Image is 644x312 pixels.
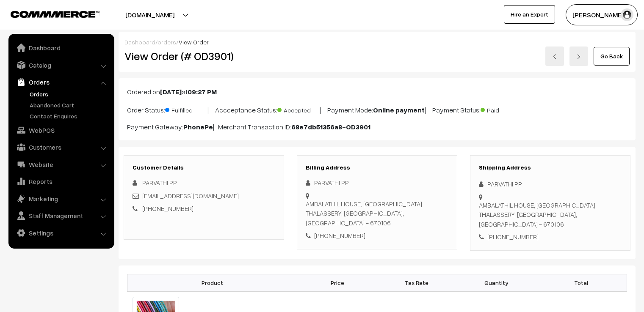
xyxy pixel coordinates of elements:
[11,123,111,138] a: WebPOS
[11,191,111,206] a: Marketing
[536,274,627,291] th: Total
[28,90,111,99] a: Orders
[160,88,182,96] b: [DATE]
[28,101,111,109] a: Abandoned Cart
[11,174,111,189] a: Reports
[594,47,630,66] a: Go Back
[96,4,204,25] button: [DOMAIN_NAME]
[127,274,298,291] th: Product
[142,179,177,186] span: PARVATHI PP
[456,274,536,291] th: Quantity
[479,179,622,189] div: PARVATHI PP
[479,200,622,229] div: AMBALATHIL HOUSE, [GEOGRAPHIC_DATA] THALASSERY, [GEOGRAPHIC_DATA], [GEOGRAPHIC_DATA] - 670106
[124,38,155,46] a: Dashboard
[11,157,111,172] a: Website
[28,112,111,120] a: Contact Enquires
[179,38,209,46] span: View Order
[124,38,630,47] div: / /
[504,5,555,24] a: Hire an Expert
[566,4,638,25] button: [PERSON_NAME]
[11,140,111,155] a: Customers
[183,123,213,131] b: PhonePe
[481,104,523,115] span: Paid
[377,274,456,291] th: Tax Rate
[11,57,111,73] a: Catalog
[127,87,627,97] p: Ordered on at
[277,104,320,115] span: Accepted
[576,54,581,59] img: right-arrow.png
[188,88,217,96] b: 09:27 PM
[158,38,176,46] a: orders
[11,11,100,17] img: COMMMERCE
[142,192,239,200] a: [EMAIL_ADDRESS][DOMAIN_NAME]
[306,199,448,228] div: AMBALATHIL HOUSE, [GEOGRAPHIC_DATA] THALASSERY, [GEOGRAPHIC_DATA], [GEOGRAPHIC_DATA] - 670106
[11,40,111,55] a: Dashboard
[165,104,207,115] span: Fulfilled
[142,205,193,212] a: [PHONE_NUMBER]
[11,208,111,223] a: Staff Management
[124,49,285,63] h2: View Order (# OD3901)
[298,274,377,291] th: Price
[11,8,85,19] a: COMMMERCE
[621,8,633,21] img: user
[291,123,370,131] b: 68e7db51356a8-OD3901
[133,164,275,171] h3: Customer Details
[11,225,111,241] a: Settings
[479,164,622,171] h3: Shipping Address
[11,74,111,90] a: Orders
[373,106,425,114] b: Online payment
[306,231,448,241] div: [PHONE_NUMBER]
[306,178,448,188] div: PARVATHI PP
[306,164,448,171] h3: Billing Address
[127,122,627,132] p: Payment Gateway: | Merchant Transaction ID:
[127,104,627,115] p: Order Status: | Accceptance Status: | Payment Mode: | Payment Status:
[552,54,557,59] img: left-arrow.png
[479,232,622,242] div: [PHONE_NUMBER]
